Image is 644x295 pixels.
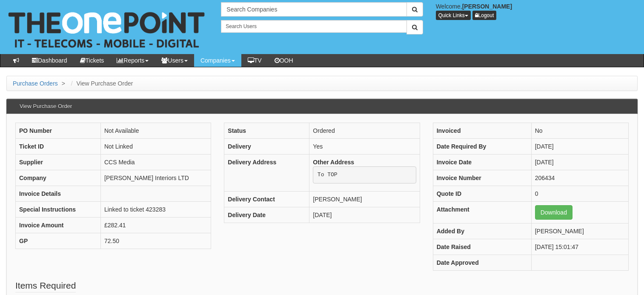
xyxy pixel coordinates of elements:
[60,80,67,87] span: >
[16,170,101,186] th: Company
[313,159,354,166] b: Other Address
[433,139,531,155] th: Date Required By
[101,202,211,218] td: Linked to ticket 423283
[101,155,211,170] td: CCS Media
[531,186,628,202] td: 0
[224,139,309,155] th: Delivery
[224,123,309,139] th: Status
[429,2,644,20] div: Welcome,
[531,139,628,155] td: [DATE]
[433,239,531,255] th: Date Raised
[268,54,300,67] a: OOH
[224,155,309,192] th: Delivery Address
[224,191,309,207] th: Delivery Contact
[433,123,531,139] th: Invoiced
[472,11,497,20] a: Logout
[309,207,420,223] td: [DATE]
[101,233,211,249] td: 72.50
[101,218,211,233] td: £282.41
[433,255,531,271] th: Date Approved
[194,54,241,67] a: Companies
[433,186,531,202] th: Quote ID
[16,202,101,218] th: Special Instructions
[16,155,101,170] th: Supplier
[535,205,572,220] a: Download
[155,54,194,67] a: Users
[531,155,628,170] td: [DATE]
[241,54,268,67] a: TV
[69,79,133,88] li: View Purchase Order
[15,99,76,114] h3: View Purchase Order
[101,123,211,139] td: Not Available
[309,123,420,139] td: Ordered
[74,54,111,67] a: Tickets
[16,139,101,155] th: Ticket ID
[313,166,416,183] pre: To TOP
[110,54,155,67] a: Reports
[531,123,628,139] td: No
[13,80,58,87] a: Purchase Orders
[221,2,406,17] input: Search Companies
[531,223,628,239] td: [PERSON_NAME]
[433,223,531,239] th: Added By
[16,123,101,139] th: PO Number
[462,3,512,10] b: [PERSON_NAME]
[101,170,211,186] td: [PERSON_NAME] Interiors LTD
[221,20,406,33] input: Search Users
[16,186,101,202] th: Invoice Details
[433,170,531,186] th: Invoice Number
[26,54,74,67] a: Dashboard
[531,170,628,186] td: 206434
[101,139,211,155] td: Not Linked
[309,191,420,207] td: [PERSON_NAME]
[16,218,101,233] th: Invoice Amount
[16,233,101,249] th: GP
[531,239,628,255] td: [DATE] 15:01:47
[436,11,471,20] button: Quick Links
[15,279,76,292] legend: Items Required
[433,202,531,223] th: Attachment
[309,139,420,155] td: Yes
[433,155,531,170] th: Invoice Date
[224,207,309,223] th: Delivery Date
